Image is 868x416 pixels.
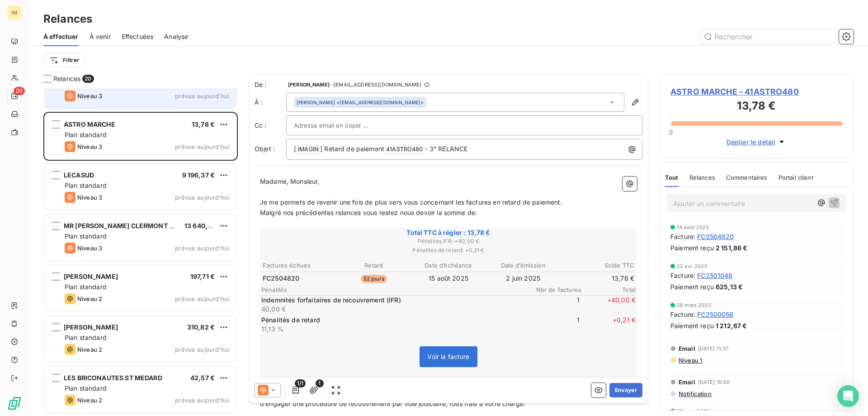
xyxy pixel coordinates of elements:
span: prévue aujourd’hui [175,194,229,201]
span: 41ASTRO480 [385,144,425,155]
span: Voir la facture [427,353,469,360]
span: - [EMAIL_ADDRESS][DOMAIN_NAME] [331,82,421,87]
span: Relances [53,74,80,83]
span: 28 mars 2025 [677,302,711,308]
span: [DATE] 16:50 [698,379,730,385]
th: Date d’émission [486,261,560,270]
span: 1 [316,379,324,387]
p: 11,13 % [261,325,524,334]
span: 1 [525,296,580,314]
span: 197,71 € [190,273,215,280]
span: Paiement reçu [670,243,714,253]
span: Paiement reçu [670,282,714,292]
span: Niveau 2 [77,295,102,302]
span: Total TTC à régler : 13,78 € [261,228,636,237]
span: Plan standard [65,131,107,139]
span: FC2504820 [697,232,734,241]
td: 13,78 € [561,273,635,283]
span: Pénalités IFR : + 40,00 € [261,237,636,245]
div: IM [7,5,22,20]
span: Niveau 2 [77,346,102,353]
button: Filtrer [43,53,85,67]
span: prévue aujourd’hui [175,143,229,150]
button: Envoyer [609,383,642,397]
input: Rechercher [700,29,835,44]
span: Pénalités [261,286,527,293]
span: Analyse [164,32,188,41]
span: Tout [665,174,679,181]
span: Facture : [670,271,695,280]
span: Total [581,286,636,293]
span: À effectuer [43,32,79,41]
span: Niveau 3 [77,244,102,252]
span: FC2501048 [697,271,732,280]
label: Cc : [255,121,286,130]
span: Portail client [778,174,813,181]
th: Solde TTC [561,261,635,270]
button: Déplier le détail [724,137,789,147]
input: Adresse email en copie ... [294,119,391,132]
span: Pénalités de retard : + 0,21 € [261,246,636,254]
div: Open Intercom Messenger [837,385,859,407]
span: Email [679,345,695,352]
span: 22 avr. 2025 [677,263,708,269]
span: Nous vous demandons de régulariser dans les plus brefs délais. Sauf règlement sous 8 jours nous s... [260,389,612,407]
p: Pénalités de retard [261,316,524,325]
span: prévue aujourd’hui [175,397,229,404]
span: Facture : [670,310,695,319]
span: 2 151,86 € [716,243,748,253]
th: Retard [337,261,410,270]
th: Date d’échéance [411,261,485,270]
span: Objet : [255,145,275,153]
span: - 3° RELANCE [425,145,468,153]
span: [DATE] 11:37 [698,346,729,351]
span: Niveau 1 [678,357,702,364]
span: Madame, Monsieur, [260,177,320,185]
span: Facture : [670,232,695,241]
span: 20 [14,87,25,95]
span: [PERSON_NAME] [64,323,118,331]
span: Plan standard [65,384,107,392]
span: Niveau 3 [77,194,102,201]
span: 52 jours [361,275,387,283]
span: Déplier le détail [726,137,776,147]
span: ] Retard de paiement [320,145,384,153]
img: Logo LeanPay [7,396,22,411]
span: IMAGIN [297,144,320,155]
span: prévue aujourd’hui [175,346,229,353]
span: Plan standard [65,232,107,240]
span: 1 212,67 € [716,321,747,330]
span: Plan standard [65,182,107,189]
span: 42,57 € [190,374,215,382]
span: FC2500056 [697,310,733,319]
span: Malgré nos précédentes relances vous restez nous devoir la somme de: [260,209,477,216]
span: 9 196,37 € [182,171,215,179]
span: Paiement reçu [670,321,714,330]
h3: Relances [43,11,92,27]
span: LECASUD [64,171,94,179]
td: 2 juin 2025 [486,273,560,283]
span: prévue aujourd’hui [175,244,229,252]
span: MR [PERSON_NAME] CLERMONT L HERAULT [64,222,203,230]
span: ASTRO MARCHE [64,120,115,128]
span: 625,13 € [716,282,743,292]
span: Nbr de factures [527,286,581,293]
p: Indemnités forfaitaires de recouvrement (IFR) [261,296,524,305]
span: Plan standard [65,334,107,341]
span: FC2504820 [263,274,299,283]
span: [PERSON_NAME] [64,273,118,280]
span: À venir [90,32,111,41]
div: <[EMAIL_ADDRESS][DOMAIN_NAME]> [297,99,424,105]
span: 1/1 [295,379,306,387]
th: Factures échues [262,261,336,270]
span: [PERSON_NAME] [288,82,330,87]
span: Je me permets de revenir une fois de plus vers vous concernant les factures en retard de paiement. [260,198,562,206]
p: 40,00 € [261,305,524,314]
span: + 0,21 € [581,316,636,334]
span: De : [255,80,286,89]
span: Niveau 3 [77,143,102,150]
span: 0 [669,129,673,136]
span: Notification [678,390,712,397]
span: Niveau 3 [77,92,102,100]
span: prévue aujourd’hui [175,92,229,100]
